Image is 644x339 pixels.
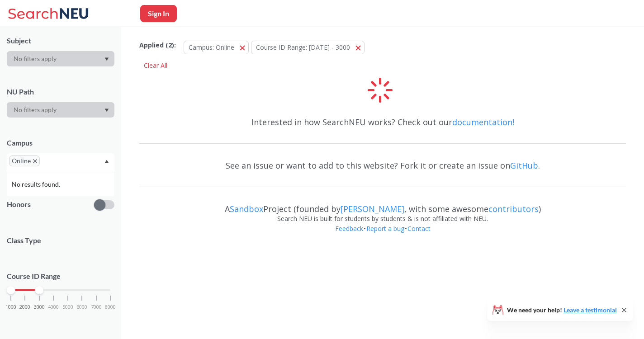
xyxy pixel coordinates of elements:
[256,43,350,52] span: Course ID Range: [DATE] - 3000
[510,160,538,171] a: GitHub
[7,138,114,148] div: Campus
[139,152,626,179] div: See an issue or want to add to this website? Fork it or create an issue on .
[48,305,59,310] span: 4000
[139,40,176,50] span: Applied ( 2 ):
[452,117,514,127] a: documentation!
[407,224,431,233] a: Contact
[488,203,539,214] a: contributors
[230,203,263,214] a: Sandbox
[104,57,109,61] svg: Dropdown arrow
[139,196,626,214] div: A Project (founded by , with some awesome )
[104,108,109,112] svg: Dropdown arrow
[335,224,364,233] a: Feedback
[5,305,16,310] span: 1000
[7,153,114,172] div: OnlineX to remove pillDropdown arrowNo results found.
[105,305,116,310] span: 8000
[507,307,617,313] span: We need your help!
[139,109,626,135] div: Interested in how SearchNEU works? Check out our
[139,224,626,247] div: • •
[139,59,172,72] div: Clear All
[7,51,114,66] div: Dropdown arrow
[12,179,62,189] span: No results found.
[366,224,405,233] a: Report a bug
[139,214,626,224] div: Search NEU is built for students by students & is not affiliated with NEU.
[33,159,37,163] svg: X to remove pill
[7,235,114,245] span: Class Type
[34,305,45,310] span: 3000
[19,305,30,310] span: 2000
[7,87,114,97] div: NU Path
[7,102,114,118] div: Dropdown arrow
[9,155,40,166] span: OnlineX to remove pill
[140,5,177,22] button: Sign In
[91,305,102,310] span: 7000
[7,36,114,46] div: Subject
[189,43,234,52] span: Campus: Online
[7,199,31,210] p: Honors
[341,203,404,214] a: [PERSON_NAME]
[563,306,617,314] a: Leave a testimonial
[76,305,87,310] span: 6000
[104,160,109,163] svg: Dropdown arrow
[251,41,365,54] button: Course ID Range: [DATE] - 3000
[7,271,114,282] p: Course ID Range
[184,41,249,54] button: Campus: Online
[62,305,73,310] span: 5000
